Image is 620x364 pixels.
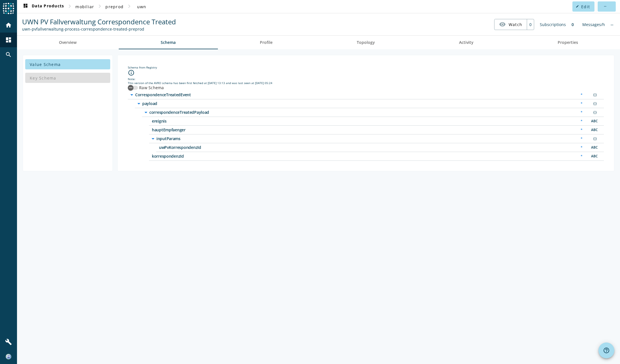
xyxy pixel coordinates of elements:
div: Required [578,127,585,133]
span: mobiliar [75,4,94,9]
button: Value Schema [25,59,110,69]
mat-icon: edit [576,5,579,8]
div: Required [578,110,585,115]
button: preprod [103,1,126,12]
div: This version of the AVRO schema has been first fetched at [DATE] 13:13 and was last seen at [DATE... [128,81,604,85]
mat-icon: visibility [499,21,506,28]
div: Required [578,118,585,124]
mat-icon: build [5,339,12,345]
div: Object [588,101,600,107]
mat-icon: chevron_right [96,3,103,10]
mat-icon: search [5,51,12,58]
button: mobiliar [73,1,96,12]
span: Properties [558,40,578,44]
i: arrow_drop_down [143,109,149,116]
span: Edit [581,4,590,9]
div: Required [578,145,585,151]
span: Profile [260,40,273,44]
span: uwn [137,4,146,9]
mat-icon: home [5,22,12,29]
div: 0 [527,19,534,30]
span: /payload [142,102,284,106]
span: Activity [459,40,474,44]
mat-icon: chevron_right [66,3,73,10]
i: arrow_drop_down [150,135,156,142]
mat-icon: dashboard [22,3,29,10]
div: Required [578,153,585,159]
button: Data Products [20,1,66,12]
span: /payload/correspondenceTreatedPayload/ereignis [152,119,294,123]
div: Required [578,101,585,107]
span: Value Schema [30,62,61,67]
div: Subscriptions [537,19,569,30]
div: String [588,145,600,151]
button: Edit [572,1,594,12]
button: uwn [133,1,151,12]
i: arrow_drop_down [128,91,135,98]
div: Kafka Topic: uwn-pvfallverwaltung-process-correspondence-treated-preprod [22,26,176,32]
div: String [588,153,600,159]
mat-icon: dashboard [5,37,12,43]
img: spoud-logo.svg [3,3,14,14]
label: Raw Schema [138,85,164,91]
span: preprod [105,4,124,9]
i: info_outline [128,69,135,76]
button: Watch [494,19,527,29]
img: 321727e140b5189f451a128e5f2a6bb4 [6,354,11,359]
span: /payload/correspondenceTreatedPayload [149,110,291,114]
span: /payload/correspondenceTreatedPayload/inputParams [156,137,298,141]
div: String [588,127,600,133]
div: Object [588,136,600,142]
span: Watch [509,20,522,29]
span: UWN PV Fallverwaltung Correspondence Treated [22,17,176,26]
span: /payload/correspondenceTreatedPayload/hauptEmpfaenger [152,128,294,132]
span: Data Products [22,3,64,10]
div: Required [578,92,585,98]
div: Note: [128,77,604,81]
mat-icon: help_outline [603,347,610,354]
span: /payload/correspondenceTreatedPayload/inputParams/uwPvKorrespondenzId [159,145,301,149]
div: Required [578,136,585,142]
div: Object [588,92,600,98]
mat-icon: more_horiz [603,5,606,8]
span: Schema [161,40,176,44]
i: arrow_drop_down [135,100,142,107]
div: No information [608,19,616,30]
div: Messages/h [579,19,608,30]
div: String [588,118,600,124]
span: Overview [59,40,77,44]
span: Topology [357,40,375,44]
div: Schema from Registry [128,65,604,69]
span: / [135,93,277,97]
mat-icon: chevron_right [126,3,133,10]
span: /payload/correspondenceTreatedPayload/korrespondenzId [152,154,294,158]
div: Object [588,110,600,115]
div: 0 [569,19,577,30]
